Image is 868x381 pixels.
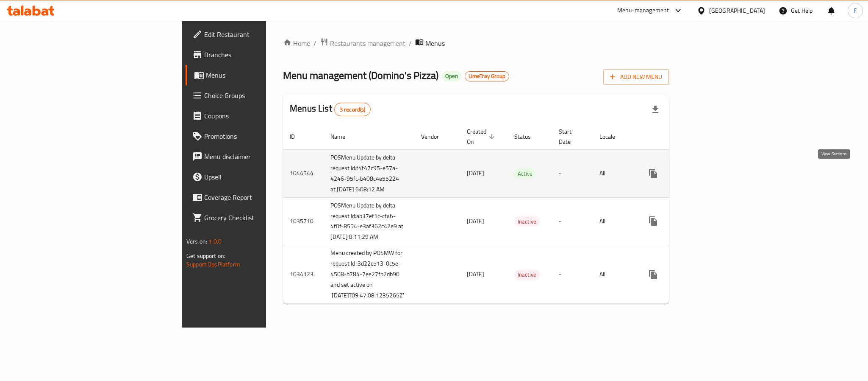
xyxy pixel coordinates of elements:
span: F [854,6,857,15]
td: - [552,245,593,304]
span: Restaurants management [330,38,405,48]
a: Support.OpsPlatform [186,259,240,270]
span: Menus [425,38,445,48]
span: [DATE] [467,269,484,280]
span: 1.0.0 [208,236,222,247]
button: more [643,211,663,231]
a: Choice Groups [186,85,327,106]
span: Menu disclaimer [204,151,320,162]
span: Menus [206,70,320,80]
li: / [409,38,412,48]
span: Open [442,73,461,80]
span: Vendor [421,132,450,142]
th: Actions [636,124,731,150]
td: All [593,245,636,304]
button: Change Status [663,264,684,285]
span: 3 record(s) [335,106,371,114]
span: Choice Groups [204,90,320,101]
div: Open [442,71,461,81]
td: POSMenu Update by delta request Id:ab37ef1c-cfa6-4f0f-8554-e3af362c42e9 at [DATE] 8:11:29 AM [324,197,414,245]
span: LimeTray Group [465,73,509,80]
span: Coupons [204,111,320,121]
span: Get support on: [186,250,225,261]
span: Active [514,169,536,179]
td: All [593,149,636,197]
h2: Menus List [290,102,371,116]
nav: breadcrumb [283,38,669,49]
span: Coverage Report [204,192,320,202]
td: All [593,197,636,245]
span: Add New Menu [610,72,662,82]
span: Version: [186,236,207,247]
a: Menus [186,65,327,85]
button: Change Status [663,211,684,231]
span: Status [514,132,542,142]
span: Edit Restaurant [204,29,320,39]
div: Menu-management [617,6,669,16]
span: Locale [599,132,626,142]
td: Menu created by POSMW for request Id :3d22c513-0c5e-4508-b784-7ee27fb2db90 and set active on '[DA... [324,245,414,304]
a: Upsell [186,167,327,187]
span: Start Date [559,126,582,147]
a: Branches [186,45,327,65]
span: Promotions [204,131,320,141]
div: Total records count [334,103,371,116]
a: Coverage Report [186,187,327,207]
span: Upsell [204,172,320,182]
td: - [552,197,593,245]
span: Name [330,132,356,142]
a: Menu disclaimer [186,146,327,167]
a: Promotions [186,126,327,146]
span: Inactive [514,217,540,227]
span: Menu management ( Domino's Pizza ) [283,66,438,85]
div: Inactive [514,216,540,227]
div: Active [514,168,536,179]
span: Grocery Checklist [204,213,320,223]
table: enhanced table [283,124,731,304]
button: Add New Menu [603,69,669,85]
span: Inactive [514,270,540,280]
td: - [552,149,593,197]
span: Created On [467,126,497,147]
div: Export file [645,99,666,120]
button: more [643,163,663,184]
span: [DATE] [467,168,484,179]
td: POSMenu Update by delta request Id:f4f47c95-e57a-4246-95fc-b408c4e55224 at [DATE] 6:08:12 AM [324,149,414,197]
a: Grocery Checklist [186,207,327,228]
button: Change Status [663,163,684,184]
span: Branches [204,50,320,60]
a: Edit Restaurant [186,24,327,45]
a: Restaurants management [320,38,405,49]
div: [GEOGRAPHIC_DATA] [709,6,765,15]
a: Coupons [186,106,327,126]
span: ID [290,132,306,142]
button: more [643,264,663,285]
span: [DATE] [467,216,484,227]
